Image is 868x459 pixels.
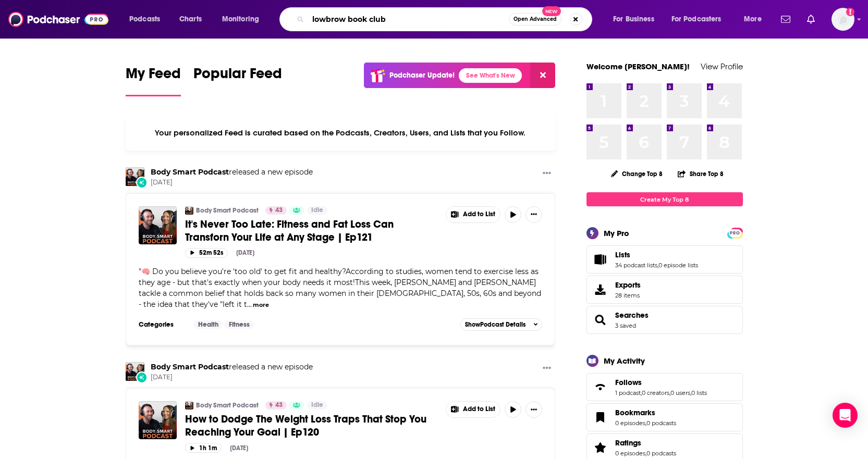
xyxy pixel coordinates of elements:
a: Searches [590,313,611,327]
a: Show notifications dropdown [777,10,794,28]
button: Show More Button [446,207,500,222]
button: Share Top 8 [677,164,724,184]
a: Popular Feed [193,65,282,96]
img: User Profile [832,8,854,31]
a: View Profile [701,61,743,71]
a: Lists [615,250,698,259]
h3: released a new episode [151,362,313,372]
button: Show More Button [525,401,542,418]
a: Bookmarks [590,410,611,425]
div: Open Intercom Messenger [833,403,858,428]
div: Search podcasts, credits, & more... [289,7,602,31]
a: Lists [590,252,611,267]
span: For Podcasters [671,12,722,27]
span: [DATE] [151,178,313,187]
span: It's Never Too Late: Fitness and Fat Loss Can Transforn Your Life at Any Stage | Ep121 [185,218,394,244]
span: How to Dodge The Weight Loss Traps That Stop You Reaching Your Goal | Ep120 [185,413,426,439]
a: 34 podcast lists [615,262,657,269]
img: How to Dodge The Weight Loss Traps That Stop You Reaching Your Goal | Ep120 [139,401,177,439]
a: Welcome [PERSON_NAME]! [586,61,690,71]
a: Bookmarks [615,408,676,417]
div: My Pro [604,228,629,238]
a: Exports [586,276,743,304]
span: Exports [590,282,611,297]
span: , [657,262,658,269]
div: Your personalized Feed is curated based on the Podcasts, Creators, Users, and Lists that you Follow. [126,115,556,151]
span: 28 items [615,292,641,299]
a: Searches [615,311,649,320]
a: How to Dodge The Weight Loss Traps That Stop You Reaching Your Goal | Ep120 [185,413,438,439]
span: Lists [586,245,743,274]
a: 0 users [670,389,690,396]
a: Ratings [615,438,676,448]
button: Open AdvancedNew [509,13,561,26]
a: Health [194,320,223,329]
a: 0 episodes [615,419,645,427]
button: ShowPodcast Details [460,318,543,331]
span: , [645,419,646,427]
button: open menu [665,11,737,28]
h3: released a new episode [151,167,313,177]
img: Body Smart Podcast [126,167,144,186]
img: Podchaser - Follow, Share and Rate Podcasts [8,9,108,29]
a: My Feed [126,65,181,96]
button: 52m 52s [185,248,228,258]
a: Fitness [225,320,254,329]
span: Bookmarks [615,408,655,417]
button: Show More Button [446,402,500,417]
button: open menu [606,11,667,28]
span: PRO [729,229,741,237]
span: Idle [311,400,323,411]
button: Show More Button [525,206,542,223]
span: , [669,389,670,396]
img: Body Smart Podcast [126,362,144,381]
span: Podcasts [129,12,160,27]
a: Charts [173,11,208,28]
span: Bookmarks [586,403,743,431]
input: Search podcasts, credits, & more... [308,11,509,28]
a: It's Never Too Late: Fitness and Fat Loss Can Transforn Your Life at Any Stage | Ep121 [139,206,177,244]
span: " [139,267,541,309]
span: Follows [586,373,743,401]
a: See What's New [459,68,522,83]
span: ... [247,300,252,309]
span: 🧠 Do you believe you're 'too old' to get fit and healthy?According to studies, women tend to exer... [139,267,541,309]
span: [DATE] [151,373,313,382]
span: Show Podcast Details [465,321,525,328]
a: Body Smart Podcast [196,401,259,410]
button: Show More Button [539,167,555,180]
button: Change Top 8 [605,167,669,180]
img: Body Smart Podcast [185,401,193,410]
button: Show profile menu [832,8,854,31]
a: 0 episode lists [658,262,698,269]
a: Body Smart Podcast [151,167,229,177]
span: 43 [275,205,283,216]
button: Show More Button [539,362,555,375]
span: Charts [179,12,202,27]
button: open menu [215,11,273,28]
span: Popular Feed [193,65,282,89]
div: New Episode [136,177,148,188]
a: Show notifications dropdown [803,10,819,28]
span: My Feed [126,65,181,89]
a: 0 podcasts [646,450,676,457]
button: open menu [122,11,174,28]
span: Follows [615,378,642,387]
a: 0 creators [642,389,669,396]
h3: Categories [139,320,186,329]
span: New [542,6,561,16]
button: open menu [737,11,775,28]
span: Open Advanced [514,17,557,22]
span: , [645,450,646,457]
a: Idle [307,401,327,410]
a: Follows [615,378,707,387]
span: For Business [613,12,654,27]
a: 43 [265,401,287,410]
span: Idle [311,205,323,216]
a: Follows [590,380,611,394]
